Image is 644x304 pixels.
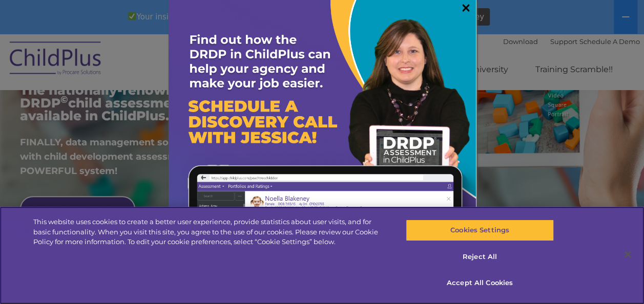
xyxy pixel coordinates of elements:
[406,272,554,294] button: Accept All Cookies
[460,3,472,13] a: ×
[406,220,554,241] button: Cookies Settings
[406,246,554,268] button: Reject All
[616,243,639,266] button: Close
[33,217,386,247] div: This website uses cookies to create a better user experience, provide statistics about user visit...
